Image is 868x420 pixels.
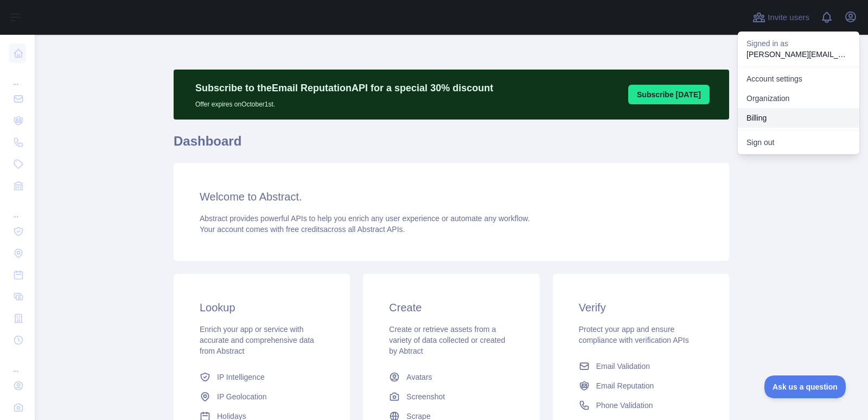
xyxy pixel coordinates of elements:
[579,300,703,315] h3: Verify
[628,85,710,104] button: Subscribe [DATE]
[738,133,859,152] button: Sign out
[174,133,729,159] h1: Dashboard
[750,9,812,26] button: Invite users
[575,356,707,376] a: Email Validation
[200,325,314,355] span: Enrich your app or service with accurate and comprehensive data from Abstract
[746,49,851,60] p: [PERSON_NAME][EMAIL_ADDRESS][PERSON_NAME][DOMAIN_NAME]
[217,391,267,402] span: IP Geolocation
[9,352,26,374] div: ...
[575,396,707,415] a: Phone Validation
[406,391,445,402] span: Screenshot
[389,325,505,355] span: Create or retrieve assets from a variety of data collected or created by Abtract
[768,11,809,24] span: Invite users
[764,375,846,398] iframe: Toggle Customer Support
[195,367,328,387] a: IP Intelligence
[575,376,707,396] a: Email Reputation
[596,361,650,372] span: Email Validation
[195,96,493,109] p: Offer expires on October 1st.
[200,214,530,223] span: Abstract provides powerful APIs to help you enrich any user experience or automate any workflow.
[200,300,324,315] h3: Lookup
[579,325,689,344] span: Protect your app and ensure compliance with verification APIs
[385,367,518,387] a: Avatars
[286,225,323,234] span: free credits
[389,300,513,315] h3: Create
[9,65,26,87] div: ...
[9,198,26,220] div: ...
[200,189,703,204] h3: Welcome to Abstract.
[738,89,859,108] a: Organization
[596,380,654,391] span: Email Reputation
[195,80,493,96] p: Subscribe to the Email Reputation API for a special 30 % discount
[738,108,859,128] button: Billing
[746,38,851,49] p: Signed in as
[406,372,432,383] span: Avatars
[217,372,265,383] span: IP Intelligence
[596,400,653,411] span: Phone Validation
[738,69,859,89] a: Account settings
[385,387,518,406] a: Screenshot
[200,225,405,234] span: Your account comes with across all Abstract APIs.
[195,387,328,406] a: IP Geolocation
